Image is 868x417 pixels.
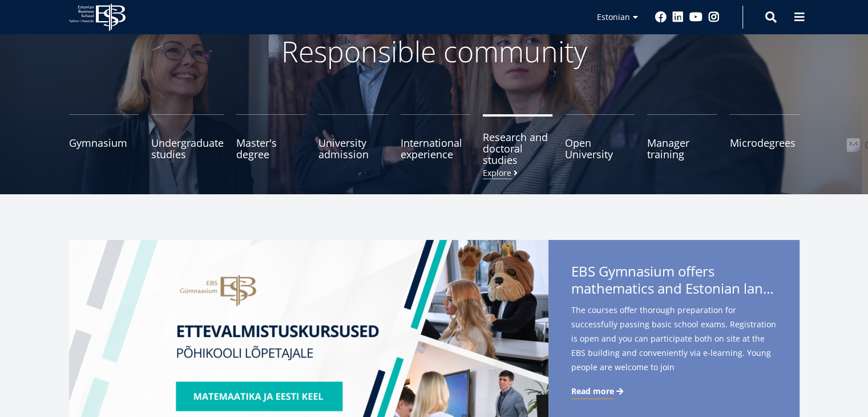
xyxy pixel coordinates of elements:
[236,136,277,161] font: Master's degree
[483,167,511,178] font: Explore
[571,262,714,280] font: EBS Gymnasium offers
[318,136,369,161] font: University admission
[729,136,795,150] font: Microdegrees
[151,114,224,171] a: Undergraduate studies
[647,136,689,161] font: Manager training
[236,114,306,171] a: Master's degree
[69,136,127,150] font: Gymnasium
[565,136,613,161] font: Open University
[483,130,548,167] font: Research and doctoral studies
[281,32,587,71] font: Responsible community
[571,386,614,396] font: Read more
[318,114,388,171] a: University admission
[69,114,139,171] a: Gymnasium
[571,386,625,397] a: Read more
[401,114,470,171] a: International experience
[565,114,635,171] a: Open University
[571,304,776,372] font: The courses offer thorough preparation for successfully passing basic school exams. Registration ...
[647,114,717,171] a: Manager training
[401,136,462,161] font: International experience
[729,114,799,171] a: Microdegrees
[151,136,224,161] font: Undergraduate studies
[483,114,552,171] a: Research and doctoral studiesExplore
